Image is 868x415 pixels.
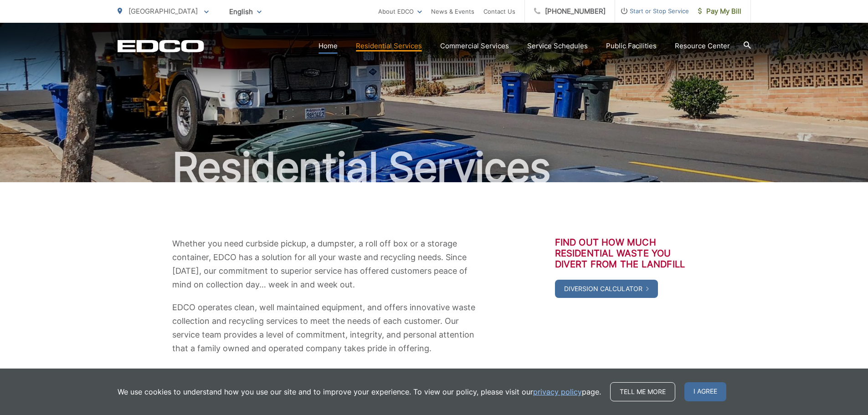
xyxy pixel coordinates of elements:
[684,382,726,401] span: I agree
[356,41,422,51] a: Residential Services
[118,386,601,397] p: We use cookies to understand how you use our site and to improve your experience. To view our pol...
[555,280,658,298] a: Diversion Calculator
[533,386,582,397] a: privacy policy
[128,7,198,15] span: [GEOGRAPHIC_DATA]
[440,41,509,51] a: Commercial Services
[118,145,751,190] h1: Residential Services
[431,6,474,17] a: News & Events
[606,41,657,51] a: Public Facilities
[610,382,675,401] a: Tell me more
[378,6,422,17] a: About EDCO
[222,4,268,20] span: English
[527,41,588,51] a: Service Schedules
[555,237,696,270] h3: Find out how much residential waste you divert from the landfill
[318,41,338,51] a: Home
[118,40,204,52] a: EDCD logo. Return to the homepage.
[483,6,515,17] a: Contact Us
[172,301,478,355] p: EDCO operates clean, well maintained equipment, and offers innovative waste collection and recycl...
[698,6,741,17] span: Pay My Bill
[172,237,478,292] p: Whether you need curbside pickup, a dumpster, a roll off box or a storage container, EDCO has a s...
[675,41,730,51] a: Resource Center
